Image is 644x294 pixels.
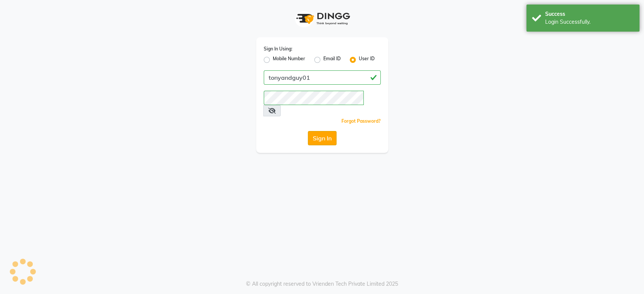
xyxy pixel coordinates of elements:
input: Username [264,91,364,105]
button: Sign In [308,131,337,145]
label: User ID [359,55,375,64]
img: logo1.svg [292,8,352,30]
label: Email ID [323,55,341,64]
a: Forgot Password? [341,118,381,124]
label: Sign In Using: [264,46,292,52]
div: Login Successfully. [545,18,634,26]
input: Username [264,70,381,85]
div: Success [545,10,634,18]
label: Mobile Number [273,55,305,64]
